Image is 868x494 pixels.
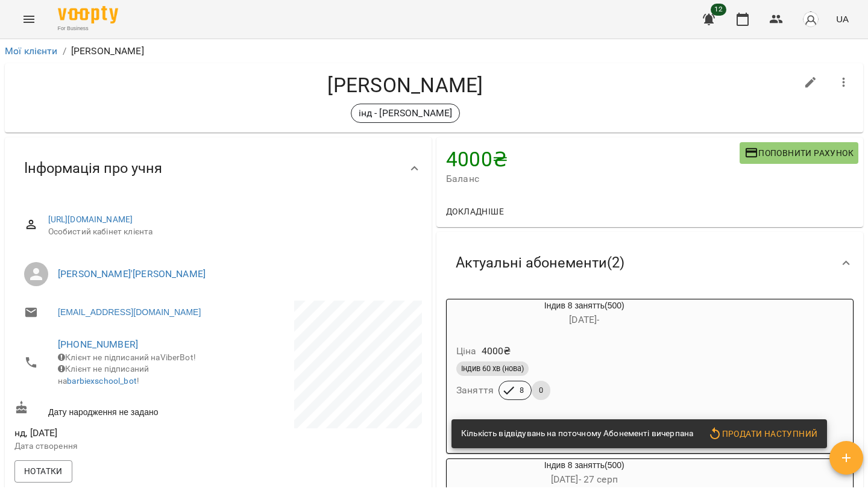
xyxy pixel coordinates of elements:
[703,423,822,445] button: Продати наступний
[836,13,849,25] span: UA
[58,268,206,280] a: [PERSON_NAME]'[PERSON_NAME]
[461,423,693,445] div: Кількість відвідувань на поточному Абонементі вичерпана
[14,426,216,440] span: нд, [DATE]
[58,339,138,350] a: [PHONE_NUMBER]
[532,385,550,396] span: 0
[14,440,216,452] p: Дата створення
[446,147,740,172] h4: 4000 ₴
[48,226,412,238] span: Особистий кабінет клієнта
[71,44,144,58] p: [PERSON_NAME]
[447,299,722,414] button: Індив 8 занятть(500)[DATE]- Ціна4000₴Індив 60 хв (нова)Заняття80
[456,382,494,399] h6: Заняття
[58,6,118,23] img: Voopty Logo
[551,474,618,485] span: [DATE] - 27 серп
[456,343,477,360] h6: Ціна
[5,137,432,199] div: Інформація про учня
[14,73,796,98] h4: [PERSON_NAME]
[740,142,858,164] button: Поповнити рахунок
[744,146,854,160] span: Поповнити рахунок
[58,364,149,386] span: Клієнт не підписаний на !
[447,459,722,488] div: Індив 8 занятть(500)
[456,254,624,272] span: Актуальні абонементи ( 2 )
[456,363,529,374] span: Індив 60 хв (нова)
[351,104,461,123] div: інд - [PERSON_NAME]
[569,314,599,325] span: [DATE] -
[359,106,453,120] p: інд - [PERSON_NAME]
[14,5,43,34] button: Menu
[48,214,133,224] a: [URL][DOMAIN_NAME]
[5,44,863,58] nav: breadcrumb
[447,299,722,328] div: Індив 8 занятть(500)
[5,45,58,57] a: Мої клієнти
[58,306,201,318] a: [EMAIL_ADDRESS][DOMAIN_NAME]
[63,44,66,58] li: /
[12,398,218,421] div: Дату народження не задано
[711,4,726,16] span: 12
[58,352,196,362] span: Клієнт не підписаний на ViberBot!
[441,201,509,222] button: Докладніше
[802,11,819,28] img: avatar_s.png
[446,172,740,186] span: Баланс
[67,376,137,386] a: barbiexschool_bot
[512,385,531,396] span: 8
[831,8,854,30] button: UA
[24,464,63,478] span: Нотатки
[482,344,511,358] p: 4000 ₴
[446,204,504,219] span: Докладніше
[708,427,817,441] span: Продати наступний
[58,25,118,33] span: For Business
[14,460,72,482] button: Нотатки
[24,159,162,178] span: Інформація про учня
[436,232,863,294] div: Актуальні абонементи(2)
